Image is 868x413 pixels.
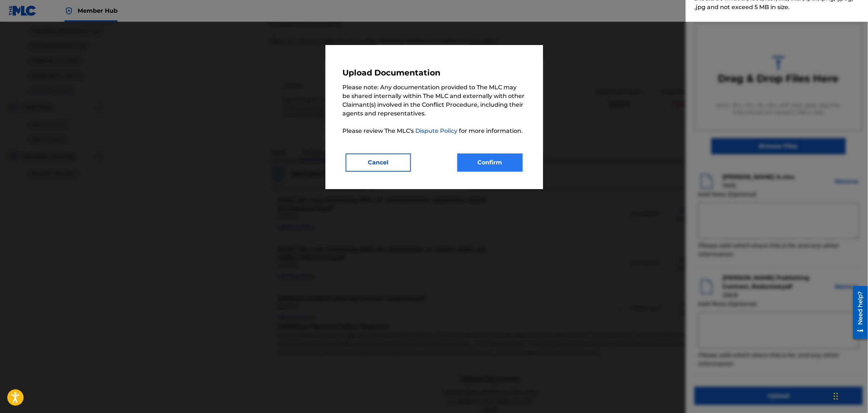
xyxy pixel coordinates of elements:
[834,385,838,407] div: Drag
[848,283,868,342] iframe: Resource Center
[78,7,118,15] span: Member Hub
[457,154,523,172] button: Confirm
[346,154,411,172] button: Cancel
[343,83,526,135] p: Please note: Any documentation provided to The MLC may be shared internally within The MLC and ex...
[832,378,868,413] iframe: Chat Widget
[343,68,526,82] h3: Upload Documentation
[65,7,73,15] img: Top Rightsholder
[416,127,459,134] a: Dispute Policy
[9,5,37,16] img: MLC Logo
